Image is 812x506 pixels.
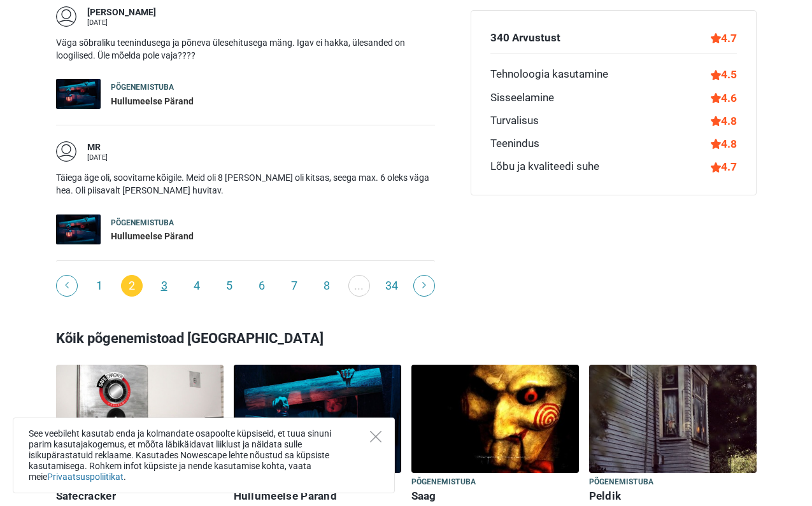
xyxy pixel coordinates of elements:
[56,79,435,109] a: Hullumeelse Pärand Põgenemistuba Hullumeelse Pärand
[56,37,435,62] p: Väga sõbraliku teenindusega ja põneva ülesehitusega mäng. Igav ei hakka, ülesanded on loogilised....
[121,275,143,297] span: 2
[89,275,110,297] a: 1
[251,275,273,297] a: 6
[87,6,156,19] div: [PERSON_NAME]
[411,475,476,489] span: Põgenemistuba
[56,365,224,473] img: Safecracker
[490,90,554,106] div: Sisseelamine
[381,275,402,297] a: 34
[56,172,435,197] p: Täiega äge oli, soovitame kõigile. Meid oli 8 [PERSON_NAME] oli kitsas, seega max. 6 oleks väga h...
[490,66,608,83] div: Tehnoloogia kasutamine
[711,158,737,175] div: 4.7
[411,365,579,473] img: Saag
[56,322,757,355] h3: Kõik põgenemistoad [GEOGRAPHIC_DATA]
[711,136,737,152] div: 4.8
[218,275,240,297] a: 5
[87,154,108,161] div: [DATE]
[589,489,757,503] h6: Peldik
[56,489,224,503] h6: Safecracker
[111,230,194,243] div: Hullumeelse Pärand
[711,30,737,46] div: 4.7
[316,275,338,297] a: 8
[711,90,737,106] div: 4.6
[13,418,395,493] div: See veebileht kasutab enda ja kolmandate osapoolte küpsiseid, et tuua sinuni parim kasutajakogemu...
[87,19,156,26] div: [DATE]
[111,218,194,228] div: Põgenemistuba
[283,275,305,297] a: 7
[56,79,101,109] img: Hullumeelse Pärand
[153,275,175,297] a: 3
[589,475,654,489] span: Põgenemistuba
[186,275,208,297] a: 4
[490,30,560,46] div: 340 Arvustust
[234,489,401,503] h6: Hullumeelse Pärand
[111,95,194,108] div: Hullumeelse Pärand
[87,141,108,154] div: MR
[711,66,737,83] div: 4.5
[56,214,101,244] img: Hullumeelse Pärand
[47,472,124,482] a: Privaatsuspoliitikat
[234,365,401,473] img: Hullumeelse Pärand
[56,214,435,244] a: Hullumeelse Pärand Põgenemistuba Hullumeelse Pärand
[589,365,757,473] img: Peldik
[711,113,737,129] div: 4.8
[370,431,381,442] button: Close
[490,136,539,152] div: Teenindus
[411,489,579,503] h6: Saag
[111,82,194,93] div: Põgenemistuba
[490,158,599,175] div: Lõbu ja kvaliteedi suhe
[490,113,539,129] div: Turvalisus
